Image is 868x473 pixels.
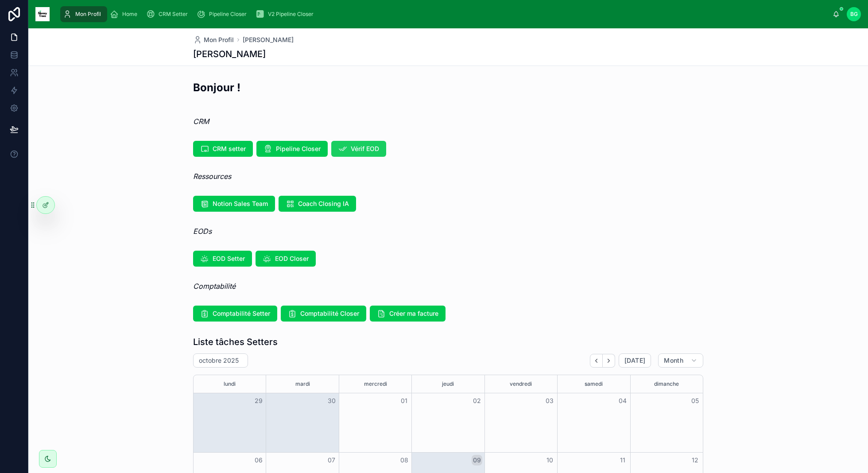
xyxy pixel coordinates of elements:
span: Pipeline Closer [209,11,247,18]
button: Vérif EOD [331,141,386,157]
span: Month [664,357,683,364]
button: 06 [253,455,264,465]
em: CRM [193,117,209,126]
div: jeudi [413,375,483,393]
a: V2 Pipeline Closer [253,6,320,22]
div: mercredi [341,375,410,393]
h1: [PERSON_NAME] [193,48,266,60]
span: CRM setter [213,144,246,153]
button: Back [590,354,603,368]
div: mardi [267,375,337,393]
span: Pipeline Closer [276,144,321,153]
span: Mon Profil [204,35,234,44]
button: 11 [617,455,628,465]
button: 07 [326,455,337,465]
a: [PERSON_NAME] [243,35,294,44]
button: 05 [690,395,701,406]
span: BG [850,11,858,18]
button: Pipeline Closer [256,141,328,157]
div: scrollable content [57,4,833,24]
span: Notion Sales Team [213,199,268,208]
button: 02 [472,395,482,406]
span: Vérif EOD [351,144,379,153]
button: 30 [326,395,337,406]
button: 01 [399,395,410,406]
span: Comptabilité Closer [300,309,359,318]
button: Comptabilité Setter [193,306,277,322]
h2: Bonjour ! [193,80,240,95]
em: EODs [193,227,212,236]
a: Home [107,6,143,22]
span: Créer ma facture [389,309,438,318]
div: samedi [559,375,628,393]
button: [DATE] [619,353,651,368]
button: Coach Closing IA [279,196,356,212]
div: vendredi [486,375,556,393]
a: CRM Setter [143,6,194,22]
button: 09 [472,455,482,465]
button: Next [603,354,615,368]
span: Coach Closing IA [298,199,349,208]
button: 10 [544,455,555,465]
a: Pipeline Closer [194,6,253,22]
span: EOD Closer [275,254,309,263]
button: Notion Sales Team [193,196,275,212]
button: 04 [617,395,628,406]
button: 12 [690,455,701,465]
h1: Liste tâches Setters [193,336,278,348]
div: lundi [195,375,264,393]
span: CRM Setter [159,11,188,18]
em: Ressources [193,172,231,181]
span: Home [122,11,137,18]
button: 03 [544,395,555,406]
em: Comptabilité [193,282,236,291]
a: Mon Profil [193,35,234,44]
span: Comptabilité Setter [213,309,270,318]
span: [DATE] [624,357,645,364]
span: EOD Setter [213,254,245,263]
a: Mon Profil [60,6,107,22]
span: V2 Pipeline Closer [268,11,314,18]
button: Month [658,353,703,368]
button: EOD Setter [193,251,252,267]
button: 08 [399,455,410,465]
button: Comptabilité Closer [281,306,366,322]
div: dimanche [632,375,701,393]
button: CRM setter [193,141,253,157]
h2: octobre 2025 [199,356,239,365]
img: App logo [35,7,50,21]
button: Créer ma facture [370,306,446,322]
button: EOD Closer [256,251,316,267]
span: Mon Profil [75,11,101,18]
button: 29 [253,395,264,406]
